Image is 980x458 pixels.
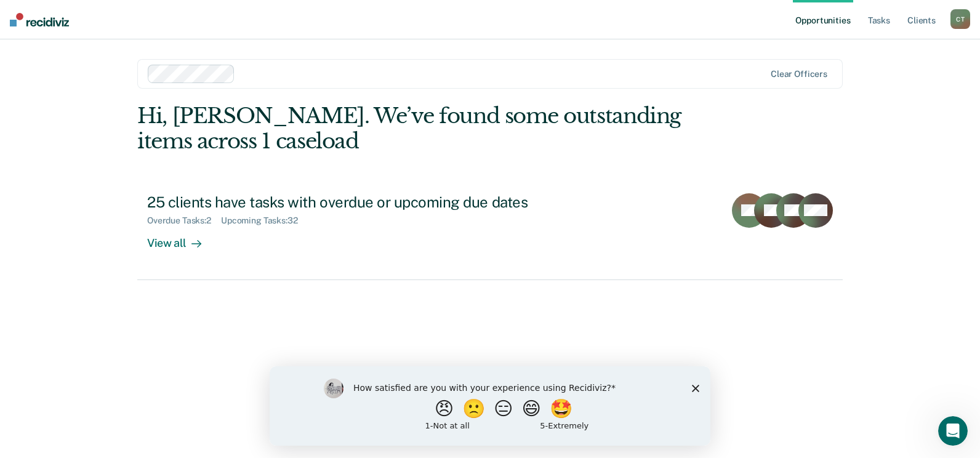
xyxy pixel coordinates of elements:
img: Recidiviz [10,13,69,26]
div: View all [147,226,216,250]
div: Overdue Tasks : 2 [147,215,221,226]
button: CT [950,9,970,29]
iframe: Intercom live chat [938,416,968,446]
div: 25 clients have tasks with overdue or upcoming due dates [147,193,579,211]
div: Hi, [PERSON_NAME]. We’ve found some outstanding items across 1 caseload [137,103,702,154]
a: 25 clients have tasks with overdue or upcoming due datesOverdue Tasks:2Upcoming Tasks:32View all [137,183,843,280]
div: Upcoming Tasks : 32 [221,215,308,226]
iframe: Survey by Kim from Recidiviz [270,366,710,446]
div: Clear officers [771,69,827,79]
div: C T [950,9,970,29]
